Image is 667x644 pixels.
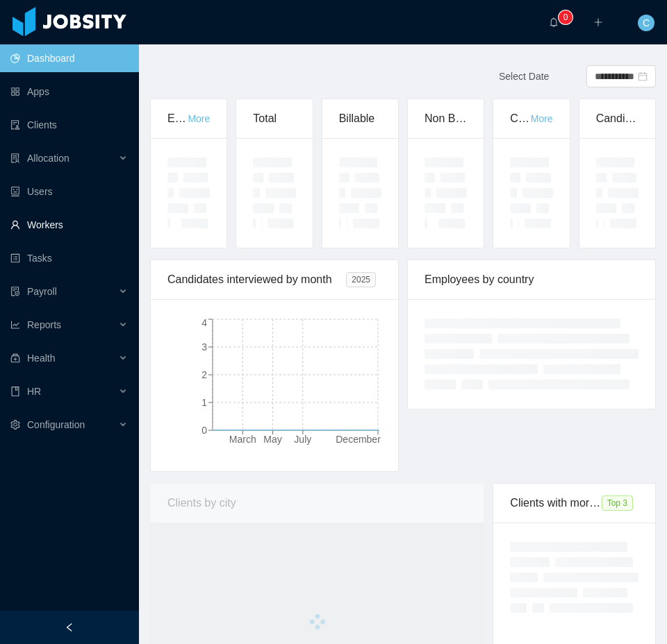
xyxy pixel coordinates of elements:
[167,260,346,299] div: Candidates interviewed by month
[27,419,85,430] span: Configuration
[10,287,20,296] i: icon: file-protect
[294,434,311,445] tspan: July
[27,386,41,397] span: HR
[27,319,61,330] span: Reports
[425,260,639,299] div: Employees by country
[10,153,20,163] i: icon: solution
[201,317,207,328] tspan: 4
[10,44,128,72] a: icon: pie-chartDashboard
[638,71,648,81] i: icon: calendar
[596,99,639,138] div: Candidates
[336,434,381,445] tspan: December
[10,420,20,430] i: icon: setting
[263,434,281,445] tspan: May
[339,99,381,138] div: Billable
[10,211,128,239] a: icon: userWorkers
[201,397,207,408] tspan: 1
[593,17,603,27] i: icon: plus
[559,10,573,24] sup: 0
[188,113,210,124] a: More
[27,286,57,297] span: Payroll
[10,78,128,105] a: icon: appstoreApps
[346,272,376,287] span: 2025
[510,484,601,523] div: Clients with more employees
[10,353,20,363] i: icon: medicine-box
[201,341,207,353] tspan: 3
[510,99,530,138] div: Clients
[10,320,20,330] i: icon: line-chart
[27,353,55,364] span: Health
[201,369,207,380] tspan: 2
[499,71,549,82] span: Select Date
[201,425,207,436] tspan: 0
[531,113,553,124] a: More
[27,153,69,164] span: Allocation
[229,434,256,445] tspan: March
[10,244,128,272] a: icon: profileTasks
[10,178,128,205] a: icon: robotUsers
[602,495,633,511] span: Top 3
[549,17,559,27] i: icon: bell
[253,99,295,138] div: Total
[425,99,467,138] div: Non Billable
[643,15,650,31] span: C
[10,387,20,396] i: icon: book
[10,111,128,139] a: icon: auditClients
[167,99,188,138] div: Employees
